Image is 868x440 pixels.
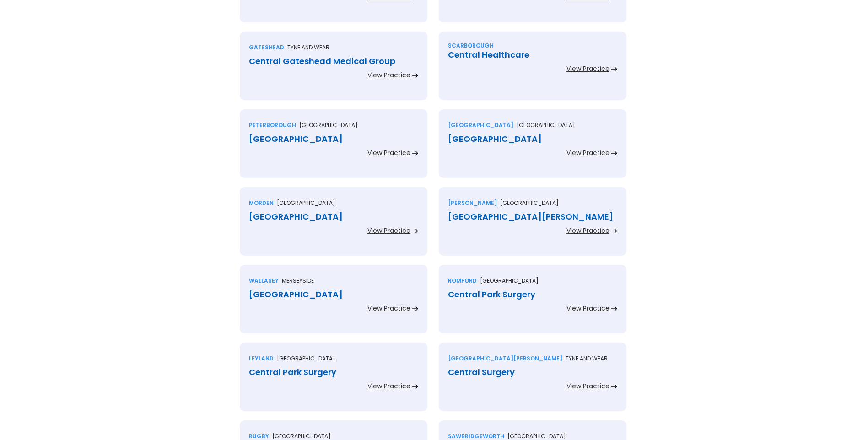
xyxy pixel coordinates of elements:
div: [GEOGRAPHIC_DATA] [448,134,617,144]
p: [GEOGRAPHIC_DATA] [277,199,335,208]
p: [GEOGRAPHIC_DATA] [500,199,559,208]
div: Wallasey [249,276,279,285]
div: View Practice [566,226,609,235]
div: Central Park Surgery [448,290,617,299]
div: [GEOGRAPHIC_DATA] [249,290,418,299]
div: View Practice [367,226,410,235]
div: View Practice [367,70,410,80]
div: Scarborough [448,41,494,50]
div: View Practice [566,304,609,313]
a: GatesheadTyne and wearCentral Gateshead Medical GroupView Practice [240,32,427,109]
div: Central Surgery [448,368,617,377]
div: View Practice [367,381,410,391]
p: [GEOGRAPHIC_DATA] [277,354,335,363]
div: View Practice [367,148,410,157]
p: Merseyside [282,276,314,285]
div: Central Gateshead Medical Group [249,57,418,66]
a: WallaseyMerseyside[GEOGRAPHIC_DATA]View Practice [240,265,427,343]
p: Tyne and wear [566,354,608,363]
a: ScarboroughCentral HealthcareView Practice [439,32,626,109]
div: Leyland [249,354,274,363]
div: [GEOGRAPHIC_DATA][PERSON_NAME] [448,212,617,221]
div: [GEOGRAPHIC_DATA] [249,212,418,221]
a: Romford[GEOGRAPHIC_DATA]Central Park SurgeryView Practice [439,265,626,343]
p: [GEOGRAPHIC_DATA] [517,121,575,130]
div: View Practice [566,148,609,157]
div: [PERSON_NAME] [448,199,497,208]
div: [GEOGRAPHIC_DATA] [448,121,513,130]
div: Romford [448,276,477,285]
p: [GEOGRAPHIC_DATA] [299,121,358,130]
div: Gateshead [249,43,284,52]
div: Morden [249,199,274,208]
div: Central Park Surgery [249,368,418,377]
div: Peterborough [249,121,296,130]
div: View Practice [566,64,609,73]
div: Central Healthcare [448,50,617,59]
a: Peterborough[GEOGRAPHIC_DATA][GEOGRAPHIC_DATA]View Practice [240,109,427,187]
div: [GEOGRAPHIC_DATA][PERSON_NAME] [448,354,562,363]
div: View Practice [367,304,410,313]
div: [GEOGRAPHIC_DATA] [249,134,418,144]
a: Morden[GEOGRAPHIC_DATA][GEOGRAPHIC_DATA]View Practice [240,187,427,265]
div: View Practice [566,381,609,391]
a: [GEOGRAPHIC_DATA][GEOGRAPHIC_DATA][GEOGRAPHIC_DATA]View Practice [439,109,626,187]
p: [GEOGRAPHIC_DATA] [480,276,539,285]
a: [GEOGRAPHIC_DATA][PERSON_NAME]Tyne and wearCentral SurgeryView Practice [439,343,626,420]
p: Tyne and wear [287,43,329,52]
a: [PERSON_NAME][GEOGRAPHIC_DATA][GEOGRAPHIC_DATA][PERSON_NAME]View Practice [439,187,626,265]
a: Leyland[GEOGRAPHIC_DATA]Central Park SurgeryView Practice [240,343,427,420]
